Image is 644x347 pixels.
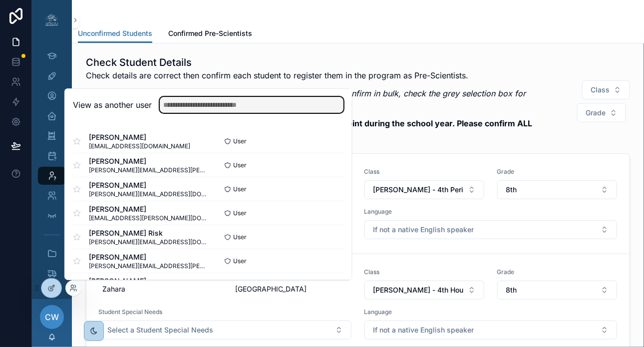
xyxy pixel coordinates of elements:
[168,28,252,38] span: Confirmed Pre-Scientists
[89,190,208,198] span: [PERSON_NAME][EMAIL_ADDRESS][DOMAIN_NAME]
[102,284,215,294] span: Zahara
[233,209,247,217] span: User
[44,12,60,28] img: App logo
[89,180,208,190] span: [PERSON_NAME]
[364,208,618,216] span: Language
[89,132,190,142] span: [PERSON_NAME]
[86,154,630,254] a: First NameA'LaysiaLast Name[PERSON_NAME]ClassSelect ButtonGradeSelect ButtonStudent Special Needs...
[233,161,247,169] span: User
[89,166,208,174] span: [PERSON_NAME][EMAIL_ADDRESS][PERSON_NAME][DOMAIN_NAME]
[364,180,484,199] button: Select Button
[89,204,208,214] span: [PERSON_NAME]
[233,185,247,193] span: User
[364,308,618,316] span: Language
[497,281,617,300] button: Select Button
[89,142,190,150] span: [EMAIL_ADDRESS][DOMAIN_NAME]
[373,225,474,235] span: If not a native English speaker
[73,99,152,111] h2: View as another user
[364,220,617,239] button: Select Button
[89,228,208,238] span: [PERSON_NAME] Risk
[78,24,152,43] a: Unconfirmed Students
[32,40,72,299] div: scrollable content
[497,268,618,276] span: Grade
[78,28,152,38] span: Unconfirmed Students
[168,24,252,44] a: Confirmed Pre-Scientists
[99,321,351,340] button: Select Button
[364,268,485,276] span: Class
[89,214,208,222] span: [EMAIL_ADDRESS][PERSON_NAME][DOMAIN_NAME]
[89,276,190,286] span: [PERSON_NAME]
[582,80,630,99] button: Select Button
[89,238,208,246] span: [PERSON_NAME][EMAIL_ADDRESS][DOMAIN_NAME]
[364,168,485,176] span: Class
[107,325,213,335] span: Select a Student Special Needs
[86,69,541,81] p: Check details are correct then confirm each student to register them in the program as Pre-Scient...
[591,85,610,95] span: Class
[364,281,484,300] button: Select Button
[506,285,517,295] span: 8th
[506,185,517,195] span: 8th
[233,233,247,241] span: User
[233,137,247,145] span: User
[89,156,208,166] span: [PERSON_NAME]
[586,108,606,118] span: Grade
[373,285,464,295] span: [PERSON_NAME] - 4th Hour
[233,257,247,265] span: User
[497,180,617,199] button: Select Button
[89,262,208,270] span: [PERSON_NAME][EMAIL_ADDRESS][PERSON_NAME][DOMAIN_NAME]
[98,308,352,316] span: Student Special Needs
[497,168,618,176] span: Grade
[577,103,626,122] button: Select Button
[235,284,348,294] span: [GEOGRAPHIC_DATA]
[45,311,59,323] span: CW
[364,321,617,340] button: Select Button
[373,325,474,335] span: If not a native English speaker
[89,252,208,262] span: [PERSON_NAME]
[373,185,464,195] span: [PERSON_NAME] - 4th Period
[86,55,541,69] h1: Check Student Details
